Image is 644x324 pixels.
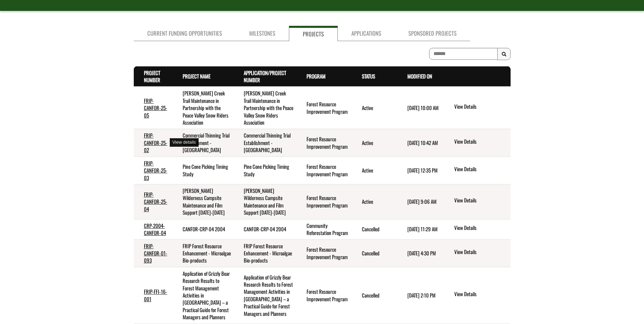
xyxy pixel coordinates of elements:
[352,184,397,219] td: Active
[172,157,234,184] td: Pine Cone Picking Timing Study
[454,103,508,111] a: View details
[134,239,172,267] td: FRIP-CANFOR-01-093
[352,267,397,324] td: Cancelled
[397,129,443,157] td: 11/16/2024 10:42 AM
[352,87,397,129] td: Active
[144,288,167,302] a: FRIP-FFI-16-001
[338,26,395,41] a: Applications
[352,129,397,157] td: Active
[134,26,236,41] a: Current Funding Opportunities
[296,129,352,157] td: Forest Resource Improvement Program
[454,248,508,256] a: View details
[234,267,296,324] td: Application of Grizzly Bear Research Results to Forest Management Activities in Alberta – a Pract...
[296,87,352,129] td: Forest Resource Improvement Program
[134,219,172,239] td: CRP-2004-CANFOR-04
[443,157,510,184] td: action menu
[296,219,352,239] td: Community Reforestation Program
[236,26,289,41] a: Milestones
[244,69,286,84] a: Application/Project Number
[397,157,443,184] td: 3/2/2025 12:35 PM
[134,267,172,324] td: FRIP-FFI-16-001
[172,184,234,219] td: Willmore Wilderness Campsite Maintenance and Film Support 2025-2026
[183,72,210,80] a: Project Name
[144,222,166,236] a: CRP-2004-CANFOR-04
[134,87,172,129] td: FRIP-CANFOR-25-05
[234,239,296,267] td: FRIP Forest Resource Enhancement - Microalgae Bio-products
[172,219,234,239] td: CANFOR-CRP-04 2004
[172,267,234,324] td: Application of Grizzly Bear Research Results to Forest Management Activities in Alberta – a Pract...
[362,72,375,80] a: Status
[296,184,352,219] td: Forest Resource Improvement Program
[172,87,234,129] td: Hines Creek Trail Maintenance in Partnership with the Peace Valley Snow Riders Association
[144,131,167,154] a: FRIP-CANFOR-25-02
[443,66,510,87] th: Actions
[296,267,352,324] td: Forest Resource Improvement Program
[352,219,397,239] td: Cancelled
[144,159,167,181] a: FRIP-CANFOR-25-03
[170,138,199,147] div: View details
[407,104,439,111] time: [DATE] 10:00 AM
[407,166,438,174] time: [DATE] 12:35 PM
[397,87,443,129] td: 5/8/2025 10:00 AM
[134,129,172,157] td: FRIP-CANFOR-25-02
[443,129,510,157] td: action menu
[234,219,296,239] td: CANFOR-CRP-04 2004
[397,267,443,324] td: 6/8/2025 2:10 PM
[407,225,438,233] time: [DATE] 11:29 AM
[454,290,508,299] a: View details
[443,267,510,324] td: action menu
[407,249,436,257] time: [DATE] 4:30 PM
[395,26,470,41] a: Sponsored Projects
[397,239,443,267] td: 5/7/2025 4:30 PM
[234,184,296,219] td: Willmore Wilderness Campsite Maintenance and Film Support 2025-2026
[454,138,508,146] a: View details
[144,242,167,264] a: FRIP-CANFOR-01-093
[352,157,397,184] td: Active
[407,72,432,80] a: Modified On
[454,165,508,174] a: View details
[234,87,296,129] td: Hines Creek Trail Maintenance in Partnership with the Peace Valley Snow Riders Association
[144,97,167,119] a: FRIP-CANFOR-25-05
[352,239,397,267] td: Cancelled
[172,239,234,267] td: FRIP Forest Resource Enhancement - Microalgae Bio-products
[234,157,296,184] td: Pine Cone Picking Timing Study
[454,224,508,232] a: View details
[407,291,436,299] time: [DATE] 2:10 PM
[407,198,437,205] time: [DATE] 9:06 AM
[497,48,511,60] button: Search Results
[443,184,510,219] td: action menu
[172,129,234,157] td: Commercial Thinning Trial Establishment - Grande Prairie Region
[407,139,438,146] time: [DATE] 10:42 AM
[289,26,338,41] a: Projects
[134,184,172,219] td: FRIP-CANFOR-25-04
[443,87,510,129] td: action menu
[296,157,352,184] td: Forest Resource Improvement Program
[307,72,326,80] a: Program
[454,197,508,205] a: View details
[144,69,160,84] a: Project Number
[397,184,443,219] td: 2/28/2025 9:06 AM
[296,239,352,267] td: Forest Resource Improvement Program
[234,129,296,157] td: Commercial Thinning Trial Establishment - Grande Prairie Region
[397,219,443,239] td: 8/9/2023 11:29 AM
[443,219,510,239] td: action menu
[144,191,167,213] a: FRIP-CANFOR-25-04
[134,157,172,184] td: FRIP-CANFOR-25-03
[443,239,510,267] td: action menu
